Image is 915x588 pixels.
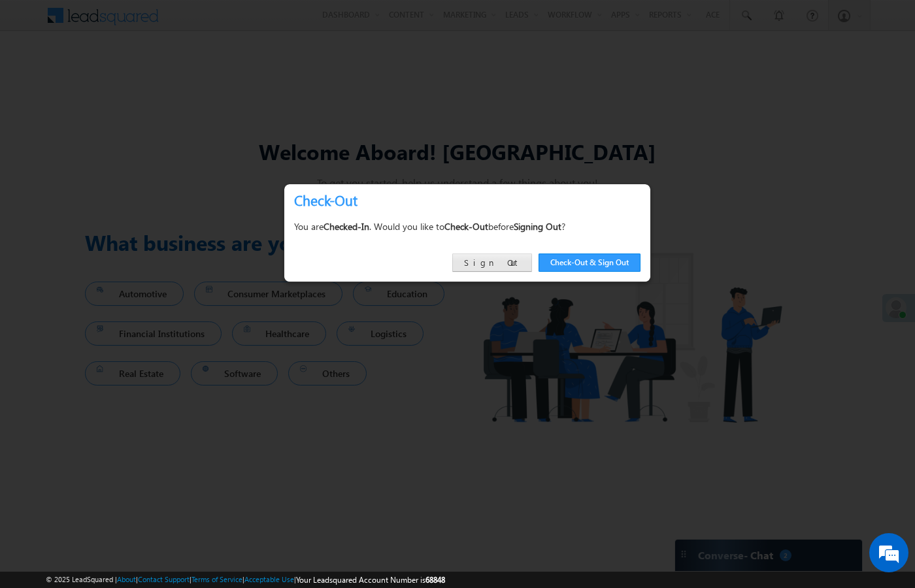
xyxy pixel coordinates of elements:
[294,190,358,210] b: Check-Out
[68,69,220,86] div: Chat with us now
[294,218,640,235] div: You are . Would you like to before ?
[138,575,190,583] a: Contact Support
[117,575,136,583] a: About
[452,253,532,272] a: Sign Out
[425,575,445,585] span: 68848
[17,121,239,391] textarea: Type your message and hit 'Enter'
[191,575,242,583] a: Terms of Service
[46,574,445,586] span: © 2025 LeadSquared | | | | |
[324,220,369,233] b: Checked-In
[178,402,237,420] em: Start Chat
[296,575,445,585] span: Your Leadsquared Account Number is
[244,575,294,583] a: Acceptable Use
[514,220,561,233] b: Signing Out
[444,220,488,233] b: Check-Out
[539,253,640,272] a: Check-Out & Sign Out
[214,7,246,38] div: Minimize live chat window
[22,69,55,86] img: d_60004797649_company_0_60004797649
